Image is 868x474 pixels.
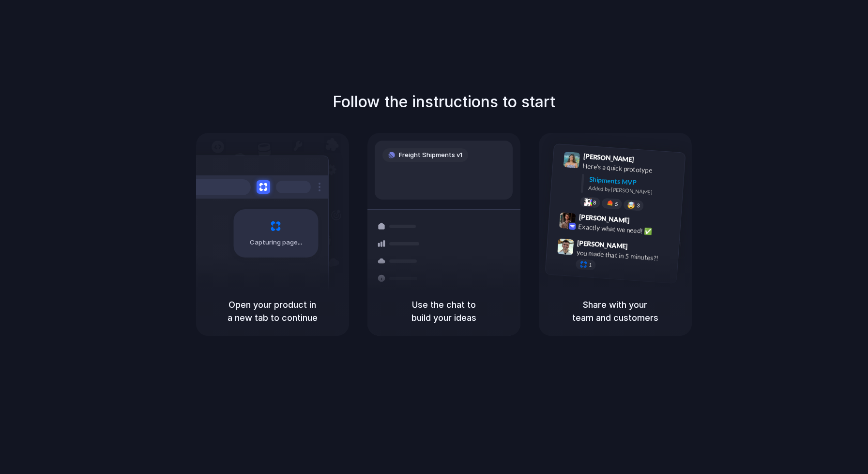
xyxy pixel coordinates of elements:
[550,298,680,324] h5: Share with your team and customers
[576,248,673,264] div: you made that in 5 minutes?!
[582,161,679,177] div: Here's a quick prototype
[636,203,640,208] span: 3
[333,90,555,114] h1: Follow the instructions to start
[593,200,596,205] span: 8
[637,156,656,167] span: 9:41 AM
[208,298,337,324] h5: Open your product in a new tab to continue
[379,298,509,324] h5: Use the chat to build your ideas
[588,184,677,198] div: Added by [PERSON_NAME]
[250,238,304,247] span: Capturing page
[579,212,630,226] span: [PERSON_NAME]
[578,222,675,238] div: Exactly what we need! ✅
[577,238,628,252] span: [PERSON_NAME]
[583,151,634,165] span: [PERSON_NAME]
[631,243,651,254] span: 9:47 AM
[614,201,618,207] span: 5
[589,174,678,190] div: Shipments MVP
[627,202,635,209] div: 🤯
[399,150,462,160] span: Freight Shipments v1
[632,216,652,228] span: 9:42 AM
[588,262,592,268] span: 1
